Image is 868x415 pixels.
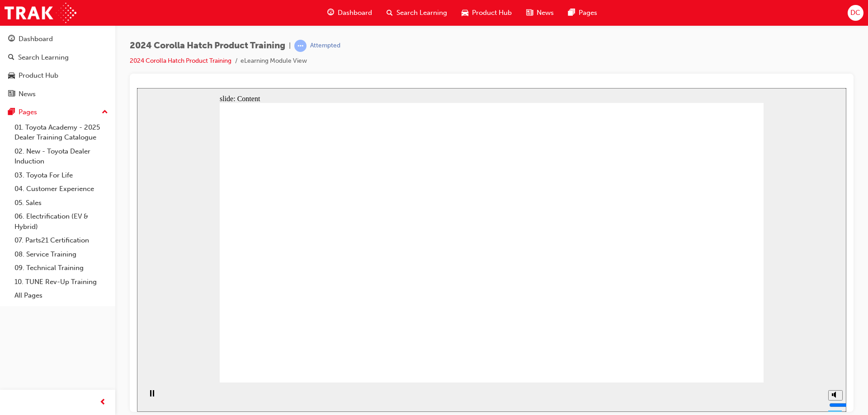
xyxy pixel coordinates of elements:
[379,4,454,22] a: search-iconSearch Learning
[396,8,447,18] span: Search Learning
[11,247,112,261] a: 08. Service Training
[19,34,53,44] div: Dashboard
[526,7,533,19] span: news-icon
[19,89,36,99] div: News
[387,7,393,19] span: search-icon
[5,294,20,324] div: playback controls
[4,104,112,121] button: Pages
[11,275,112,289] a: 10. TUNE Rev-Up Training
[289,41,291,51] span: |
[5,302,20,317] button: Pause (Ctrl+Alt+P)
[692,313,750,321] input: volume
[11,182,112,196] a: 04. Customer Experience
[850,8,860,18] span: DC
[691,302,706,312] button: Mute (Ctrl+Alt+M)
[294,40,307,52] span: learningRecordVerb_ATTEMPT-icon
[320,4,379,22] a: guage-iconDashboard
[462,7,468,19] span: car-icon
[11,289,112,303] a: All Pages
[130,57,231,65] a: 2024 Corolla Hatch Product Training
[11,233,112,247] a: 07. Parts21 Certification
[338,8,372,18] span: Dashboard
[102,107,108,118] span: up-icon
[8,54,14,62] span: search-icon
[18,52,69,63] div: Search Learning
[561,4,604,22] a: pages-iconPages
[241,56,307,66] li: eLearning Module View
[8,35,15,43] span: guage-icon
[4,31,112,47] a: Dashboard
[4,49,112,66] a: Search Learning
[579,8,597,18] span: Pages
[4,29,112,104] button: DashboardSearch LearningProduct HubNews
[472,8,512,18] span: Product Hub
[4,67,112,84] a: Product Hub
[11,196,112,210] a: 05. Sales
[5,3,76,23] img: Trak
[8,72,15,80] span: car-icon
[519,4,561,22] a: news-iconNews
[687,294,705,324] div: misc controls
[568,7,575,19] span: pages-icon
[19,107,37,117] div: Pages
[537,8,554,18] span: News
[848,5,863,21] button: DC
[327,7,334,19] span: guage-icon
[8,108,15,117] span: pages-icon
[454,4,519,22] a: car-iconProduct Hub
[310,42,340,50] div: Attempted
[4,86,112,103] a: News
[99,397,106,408] span: prev-icon
[11,261,112,275] a: 09. Technical Training
[8,90,15,98] span: news-icon
[130,41,285,51] span: 2024 Corolla Hatch Product Training
[11,145,112,168] a: 02. New - Toyota Dealer Induction
[11,121,112,145] a: 01. Toyota Academy - 2025 Dealer Training Catalogue
[11,168,112,182] a: 03. Toyota For Life
[19,70,58,81] div: Product Hub
[11,210,112,233] a: 06. Electrification (EV & Hybrid)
